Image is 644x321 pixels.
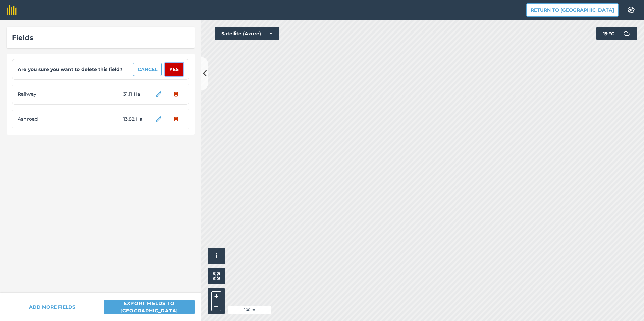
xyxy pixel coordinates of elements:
img: svg+xml;base64,PD94bWwgdmVyc2lvbj0iMS4wIiBlbmNvZGluZz0idXRmLTgiPz4KPCEtLSBHZW5lcmF0b3I6IEFkb2JlIE... [620,27,633,40]
button: i [208,248,225,264]
button: + [211,291,221,301]
button: – [211,301,221,311]
button: Return to [GEOGRAPHIC_DATA] [526,3,619,17]
button: Export fields to [GEOGRAPHIC_DATA] [104,300,195,314]
button: Satellite (Azure) [215,27,279,40]
span: i [215,252,217,260]
span: Railway [18,90,68,98]
div: Fields [12,32,189,43]
button: ADD MORE FIELDS [7,300,97,314]
span: 19 ° C [603,27,614,40]
img: A cog icon [627,7,635,13]
img: fieldmargin Logo [7,5,17,15]
strong: Are you sure you want to delete this field? [18,66,122,73]
button: 19 °C [596,27,637,40]
button: Yes [165,63,183,76]
button: Cancel [133,63,162,76]
img: Four arrows, one pointing top left, one top right, one bottom right and the last bottom left [213,272,220,280]
span: 13.82 Ha [123,115,149,123]
span: 31.11 Ha [123,90,149,98]
span: Ashroad [18,115,68,123]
